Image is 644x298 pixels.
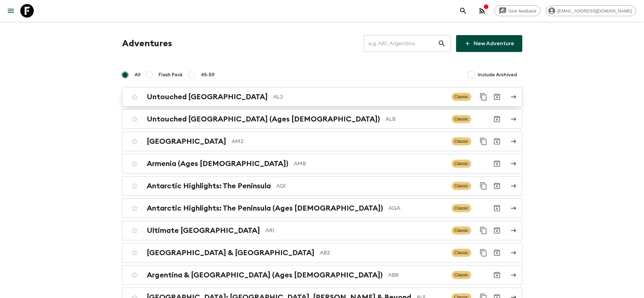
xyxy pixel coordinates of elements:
h2: Ultimate [GEOGRAPHIC_DATA] [147,226,260,235]
span: Classic [452,115,471,123]
h2: [GEOGRAPHIC_DATA] & [GEOGRAPHIC_DATA] [147,248,314,257]
span: Classic [452,226,471,235]
h1: Adventures [122,37,172,50]
button: Archive [490,112,504,126]
p: AR1 [265,226,446,235]
a: [GEOGRAPHIC_DATA]AM2ClassicDuplicate for 45-59Archive [122,132,522,151]
p: AQA [388,204,446,212]
span: [EMAIL_ADDRESS][DOMAIN_NAME] [554,8,636,13]
span: Give feedback [505,8,540,13]
button: Archive [490,201,504,215]
h2: Untouched [GEOGRAPHIC_DATA] (Ages [DEMOGRAPHIC_DATA]) [147,115,380,124]
span: Flash Pack [159,72,183,78]
span: Classic [452,182,471,190]
p: AB2 [320,249,446,257]
h2: Untouched [GEOGRAPHIC_DATA] [147,92,268,101]
h2: Antarctic Highlights: The Peninsula (Ages [DEMOGRAPHIC_DATA]) [147,204,383,213]
a: Untouched [GEOGRAPHIC_DATA] (Ages [DEMOGRAPHIC_DATA])ALBClassicArchive [122,109,522,129]
a: [GEOGRAPHIC_DATA] & [GEOGRAPHIC_DATA]AB2ClassicDuplicate for 45-59Archive [122,243,522,263]
a: Armenia (Ages [DEMOGRAPHIC_DATA])AMBClassicArchive [122,154,522,173]
span: Classic [452,137,471,145]
span: Classic [452,249,471,257]
button: Duplicate for 45-59 [477,246,490,260]
button: Archive [490,246,504,260]
span: Classic [452,93,471,101]
div: [EMAIL_ADDRESS][DOMAIN_NAME] [546,5,636,16]
input: e.g. AR1, Argentina [364,34,438,53]
button: search adventures [456,4,470,18]
p: ABB [388,271,446,279]
button: Duplicate for 45-59 [477,179,490,193]
button: Duplicate for 45-59 [477,90,490,104]
p: ALB [385,115,446,123]
button: Archive [490,224,504,237]
h2: Armenia (Ages [DEMOGRAPHIC_DATA]) [147,159,288,168]
h2: Argentina & [GEOGRAPHIC_DATA] (Ages [DEMOGRAPHIC_DATA]) [147,271,383,279]
a: Ultimate [GEOGRAPHIC_DATA]AR1ClassicDuplicate for 45-59Archive [122,221,522,240]
button: Archive [490,90,504,104]
a: Argentina & [GEOGRAPHIC_DATA] (Ages [DEMOGRAPHIC_DATA])ABBClassicArchive [122,265,522,285]
button: Archive [490,135,504,148]
span: Classic [452,160,471,168]
button: Archive [490,157,504,170]
p: AL2 [273,93,446,101]
p: AMB [294,160,446,168]
p: AM2 [232,137,446,145]
span: Classic [452,204,471,212]
span: Include Archived [478,72,517,78]
a: Antarctic Highlights: The Peninsula (Ages [DEMOGRAPHIC_DATA])AQAClassicArchive [122,198,522,218]
a: Antarctic Highlights: The PeninsulaAQ1ClassicDuplicate for 45-59Archive [122,176,522,196]
button: Duplicate for 45-59 [477,224,490,237]
button: Duplicate for 45-59 [477,135,490,148]
a: Give feedback [494,5,541,16]
span: 45-59 [201,72,215,78]
span: Classic [452,271,471,279]
p: AQ1 [276,182,446,190]
button: menu [4,4,18,18]
span: All [135,72,141,78]
h2: Antarctic Highlights: The Peninsula [147,182,271,190]
a: New Adventure [456,35,522,52]
a: Untouched [GEOGRAPHIC_DATA]AL2ClassicDuplicate for 45-59Archive [122,87,522,107]
h2: [GEOGRAPHIC_DATA] [147,137,226,146]
button: Archive [490,268,504,282]
button: Archive [490,179,504,193]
